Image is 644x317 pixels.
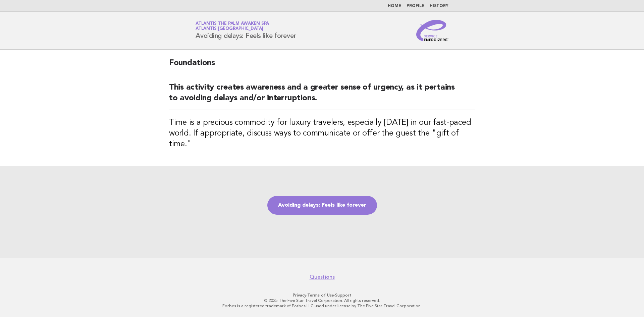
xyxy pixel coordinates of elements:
[196,22,296,39] h1: Avoiding delays: Feels like forever
[430,4,448,8] a: History
[310,274,335,280] a: Questions
[388,4,401,8] a: Home
[335,293,352,298] a: Support
[196,21,269,31] a: Atlantis The Palm Awaken SpaAtlantis [GEOGRAPHIC_DATA]
[293,293,306,298] a: Privacy
[117,293,527,298] p: · ·
[307,293,334,298] a: Terms of Use
[267,196,377,215] a: Avoiding delays: Feels like forever
[117,303,527,309] p: Forbes is a registered trademark of Forbes LLC used under license by The Five Star Travel Corpora...
[416,20,448,41] img: Service Energizers
[196,27,263,31] span: Atlantis [GEOGRAPHIC_DATA]
[407,4,424,8] a: Profile
[169,82,475,109] h2: This activity creates awareness and a greater sense of urgency, as it pertains to avoiding delays...
[169,117,475,150] h3: Time is a precious commodity for luxury travelers, especially [DATE] in our fast-paced world. If ...
[169,58,475,74] h2: Foundations
[117,298,527,303] p: © 2025 The Five Star Travel Corporation. All rights reserved.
